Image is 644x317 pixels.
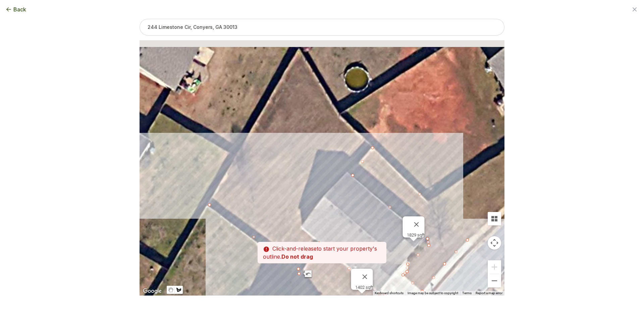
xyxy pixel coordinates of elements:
button: Stop drawing [167,286,175,294]
button: Zoom out [488,274,501,287]
button: Zoom in [488,260,501,274]
button: Back [5,5,26,13]
p: to start your property's outline. [258,242,386,263]
button: Close [357,269,373,285]
div: 1402 sqft [355,285,373,290]
div: 1829 sqft [407,232,425,237]
img: Google [141,287,163,296]
button: Keyboard shortcuts [375,291,404,296]
a: Open this area in Google Maps (opens a new window) [141,287,163,296]
span: Click-and-release [272,245,317,252]
a: Terms [462,291,472,295]
button: Close [409,216,425,232]
a: Report a map error [476,291,502,295]
input: 244 Limestone Cir, Conyers, GA 30013 [140,19,504,36]
span: Image may be subject to copyright [408,291,458,295]
span: Back [13,5,26,13]
button: Map camera controls [488,236,501,250]
strong: Do not drag [281,253,313,260]
button: Undo last edit [303,270,313,280]
button: Draw a shape [175,286,183,294]
button: Tilt map [488,212,501,225]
